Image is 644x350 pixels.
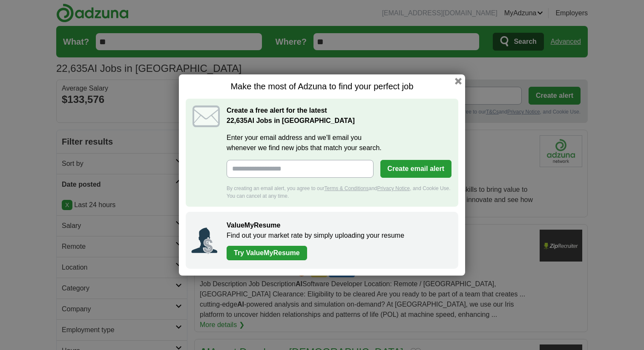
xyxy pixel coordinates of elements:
a: Try ValueMyResume [227,246,307,260]
h2: ValueMyResume [227,220,450,230]
a: Privacy Notice [377,185,410,191]
button: Create email alert [380,160,451,178]
p: Find out your market rate by simply uploading your resume [227,230,450,241]
span: 22,635 [227,116,247,126]
h2: Create a free alert for the latest [227,105,451,126]
label: Enter your email address and we'll email you whenever we find new jobs that match your search. [227,133,451,153]
strong: AI Jobs in [GEOGRAPHIC_DATA] [227,117,355,124]
a: Terms & Conditions [324,185,368,191]
img: icon_email.svg [193,105,220,127]
h1: Make the most of Adzuna to find your perfect job [186,81,458,92]
div: By creating an email alert, you agree to our and , and Cookie Use. You can cancel at any time. [227,185,451,200]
